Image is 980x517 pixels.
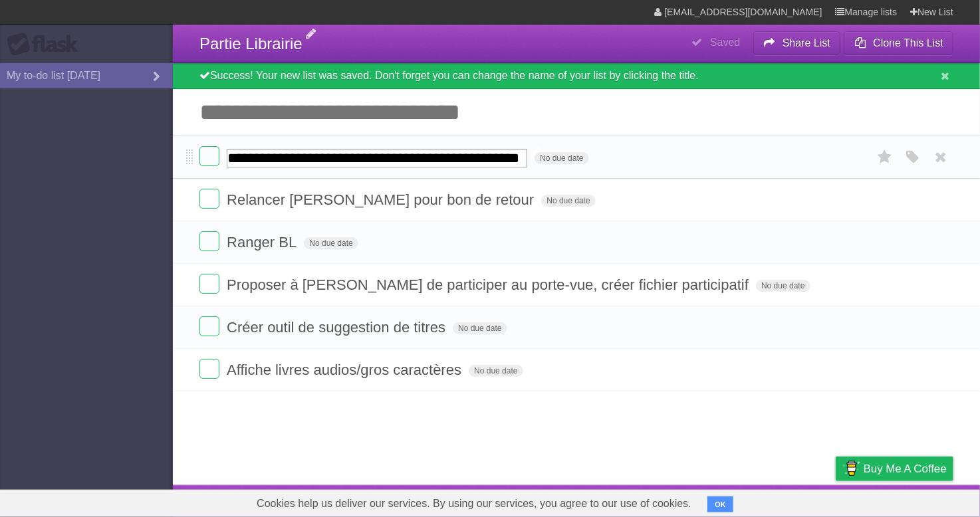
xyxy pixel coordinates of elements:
[453,322,507,334] span: No due date
[227,276,752,293] span: Proposer à [PERSON_NAME] de participer au porte-vue, créer fichier participatif
[199,189,219,209] label: Done
[756,280,810,292] span: No due date
[818,488,853,514] a: Privacy
[227,319,449,336] span: Créer outil de suggestion de titres
[535,152,588,164] span: No due date
[659,488,687,514] a: About
[227,191,537,208] span: Relancer [PERSON_NAME] pour bon de retour
[199,359,219,379] label: Done
[873,37,943,49] b: Clone This List
[469,365,523,377] span: No due date
[703,488,757,514] a: Developers
[199,146,219,166] label: Done
[199,274,219,294] label: Done
[243,490,705,517] span: Cookies help us deliver our services. By using our services, you agree to our use of cookies.
[199,35,303,52] span: Partie Librairie
[844,31,953,55] button: Clone This List
[864,457,947,480] span: Buy me a coffee
[227,234,300,251] span: Ranger BL
[7,33,86,56] div: Flask
[753,31,841,55] button: Share List
[707,496,733,512] button: OK
[304,237,358,249] span: No due date
[227,362,465,378] span: Affiche livres audios/gros caractères
[783,37,830,49] b: Share List
[773,488,802,514] a: Terms
[199,231,219,251] label: Done
[842,457,860,480] img: Buy me a coffee
[836,457,953,481] a: Buy me a coffee
[870,488,953,514] a: Suggest a feature
[710,37,740,48] b: Saved
[199,316,219,336] label: Done
[541,195,595,207] span: No due date
[173,63,980,89] div: Success! Your new list was saved. Don't forget you can change the name of your list by clicking t...
[872,146,898,168] label: Star task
